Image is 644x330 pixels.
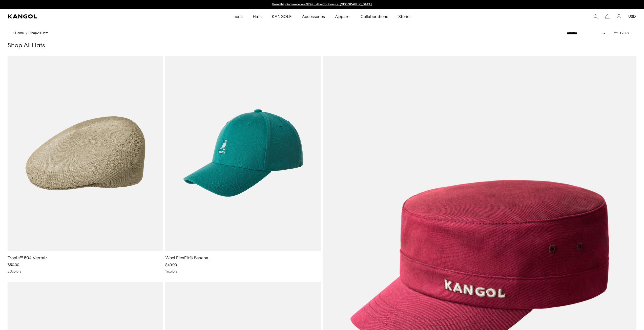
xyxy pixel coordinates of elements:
a: Stories [393,9,417,24]
a: Tropic™ 504 Ventair [8,255,47,260]
span: Hats [253,9,262,24]
div: 1 of 2 [270,3,374,7]
span: Icons [233,9,243,24]
a: Hats [248,9,267,24]
li: / [24,30,28,36]
a: Account [617,14,621,19]
span: Stories [398,9,411,24]
a: Wool FlexFit® Baseball [165,255,211,260]
span: $40.00 [165,262,177,267]
span: $50.00 [8,262,19,267]
a: Home [10,31,24,35]
button: USD [628,14,636,19]
img: Wool FlexFit® Baseball [165,56,321,251]
span: Collaborations [361,9,388,24]
h1: Shop All Hats [8,42,636,50]
a: Free Shipping on orders $79+ to the Continental [GEOGRAPHIC_DATA] [272,2,372,6]
a: Shop All Hats [30,31,48,35]
span: Home [14,31,24,35]
img: Tropic™ 504 Ventair [8,56,163,251]
div: 17 colors [165,269,321,274]
button: Open filters [610,31,632,35]
span: Apparel [335,9,350,24]
summary: Search here [593,14,598,19]
a: Kangol [8,14,154,18]
a: Apparel [330,9,355,24]
button: Cart [605,14,610,19]
select: Sort by: Featured [565,31,610,36]
a: KANGOLF [267,9,297,24]
a: Icons [227,9,248,24]
a: Accessories [297,9,330,24]
span: Filters [620,31,629,35]
span: KANGOLF [272,9,292,24]
span: Accessories [302,9,325,24]
div: 20 colors [8,269,163,274]
div: Announcement [270,3,374,7]
slideshow-component: Announcement bar [270,3,374,7]
a: Collaborations [356,9,393,24]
